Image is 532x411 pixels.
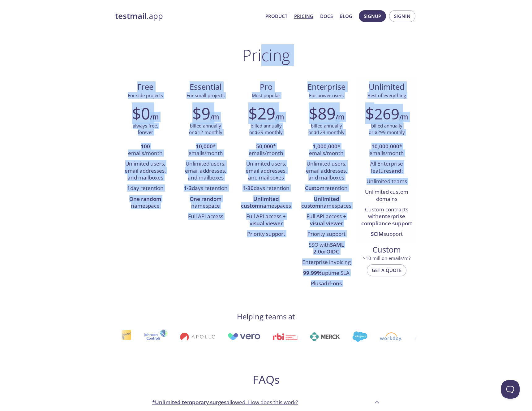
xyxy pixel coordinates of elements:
[242,184,254,192] strong: 1-30
[147,373,385,387] h2: FAQs
[294,12,313,20] a: Pricing
[394,12,410,20] span: Signin
[256,143,273,150] strong: 50,000
[399,112,408,122] h6: /m
[120,82,170,92] span: Free
[241,82,291,92] span: Pro
[129,195,161,202] strong: One random
[240,141,291,159] li: * emails/month
[301,268,352,279] li: uptime SLA
[308,123,345,136] p: billed annually or $129 monthly
[320,12,333,20] a: Docs
[374,104,399,124] span: 269
[120,183,171,194] li: day retention
[240,194,291,212] li: namespaces
[210,112,219,122] h6: /m
[365,104,399,123] h2: $
[240,229,291,240] li: Priority support
[352,331,367,342] img: salesforce
[250,220,283,227] strong: visual viewer
[310,332,340,341] img: merck
[372,266,401,274] span: Get a quote
[180,194,231,212] li: namespace
[241,195,279,209] strong: Unlimited custom
[184,184,192,192] strong: 1-3
[147,394,385,411] div: *Unlimited temporary surgesallowed. How does this work?
[501,380,520,399] iframe: Help Scout Beacon - Open
[180,332,215,341] img: apollo
[133,123,158,136] p: always free, forever
[301,183,352,194] li: retention
[380,332,402,341] img: workday
[301,229,352,240] li: Priority support
[361,159,412,176] li: All Enterprise features :
[242,46,290,64] h1: Pricing
[141,143,150,150] strong: 100
[190,195,221,202] strong: One random
[305,184,324,192] strong: Custom
[180,211,231,222] li: Full API access
[128,92,163,98] span: For side projects
[189,123,222,136] p: billed annually or $12 monthly
[120,141,171,159] li: emails/month
[301,141,352,159] li: * emails/month
[371,230,384,237] strong: SCIM
[192,104,210,123] h2: $9
[152,398,298,406] p: allowed. How does this work?
[321,280,342,287] a: add-ons
[362,244,412,255] span: Custom
[326,248,339,255] strong: OIDC
[180,183,231,194] li: days retention
[340,12,352,20] a: Blog
[249,123,283,136] p: billed annually or $39 monthly
[180,82,231,92] span: Essential
[120,159,171,183] li: Unlimited users, email addresses, and mailboxes
[273,333,298,340] img: rbi
[313,143,337,150] strong: 1,000,000
[180,141,231,159] li: * emails/month
[196,143,213,150] strong: 10,000
[237,312,295,322] h4: Helping teams at
[301,279,352,289] li: Plus
[361,187,412,205] li: Unlimited custom domains
[228,333,260,340] img: vero
[389,10,415,22] button: Signin
[187,92,225,98] span: For small projects
[180,159,231,183] li: Unlimited users, email addresses, and mailboxes
[309,92,344,98] span: For power users
[369,123,405,136] p: billed annually or $299 monthly
[367,92,406,98] span: Best of everything
[152,399,226,406] strong: *Unlimited temporary surges
[336,112,344,122] h6: /m
[359,10,386,22] button: Signup
[240,183,291,194] li: days retention
[275,112,284,122] h6: /m
[240,159,291,183] li: Unlimited users, email addresses, and mailboxes
[371,143,399,150] strong: 10,000,000
[115,11,147,21] strong: testmail
[252,92,280,98] span: Most popular
[301,195,339,209] strong: Unlimited custom
[367,264,406,276] button: Get a quote
[132,104,150,123] h2: $0
[361,176,412,187] li: Unlimited teams
[301,257,352,268] li: Enterprise invoicing
[309,104,336,123] h2: $89
[310,220,343,227] strong: visual viewer
[301,211,352,229] li: Full API access +
[301,82,352,92] span: Enterprise
[240,211,291,229] li: Full API access +
[265,12,287,20] a: Product
[115,11,260,21] a: testmail.app
[313,241,344,255] strong: SAML 2.0
[361,229,412,240] li: support
[303,269,322,276] strong: 99.99%
[127,184,130,192] strong: 1
[392,167,401,174] strong: and
[301,240,352,257] li: SSO with or
[361,205,412,229] li: Custom contracts with
[248,104,275,123] h2: $29
[361,213,412,227] strong: enterprise compliance support
[301,194,352,212] li: namespaces
[144,329,168,344] img: johnsoncontrols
